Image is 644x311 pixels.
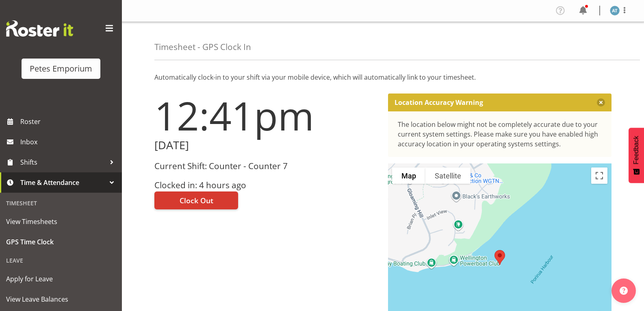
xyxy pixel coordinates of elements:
[2,232,120,252] a: GPS Time Clock
[2,269,120,289] a: Apply for Leave
[154,181,378,190] h3: Clocked in: 4 hours ago
[154,161,378,171] h3: Current Shift: Counter - Counter 7
[629,128,644,183] button: Feedback - Show survey
[20,136,118,148] span: Inbox
[395,98,483,107] p: Location Accuracy Warning
[6,236,116,248] span: GPS Time Clock
[154,94,378,137] h1: 12:41pm
[610,6,620,15] img: alex-micheal-taniwha5364.jpg
[597,98,605,107] button: Close message
[2,289,120,309] a: View Leave Balances
[6,273,116,285] span: Apply for Leave
[425,167,471,184] button: Show satellite imagery
[20,115,118,128] span: Roster
[2,195,120,211] div: Timesheet
[620,287,628,295] img: help-xxl-2.png
[154,72,611,82] p: Automatically clock-in to your shift via your mobile device, which will automatically link to you...
[154,42,251,52] h4: Timesheet - GPS Clock In
[398,120,602,149] div: The location below might not be completely accurate due to your current system settings. Please m...
[20,176,106,189] span: Time & Attendance
[633,136,640,164] span: Feedback
[154,139,378,152] h2: [DATE]
[2,211,120,232] a: View Timesheets
[154,191,238,209] button: Clock Out
[6,20,73,37] img: Rosterit website logo
[6,215,116,228] span: View Timesheets
[2,252,120,269] div: Leave
[30,63,92,75] div: Petes Emporium
[180,195,213,206] span: Clock Out
[20,156,106,168] span: Shifts
[6,293,116,305] span: View Leave Balances
[392,167,425,184] button: Show street map
[591,167,607,184] button: Toggle fullscreen view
